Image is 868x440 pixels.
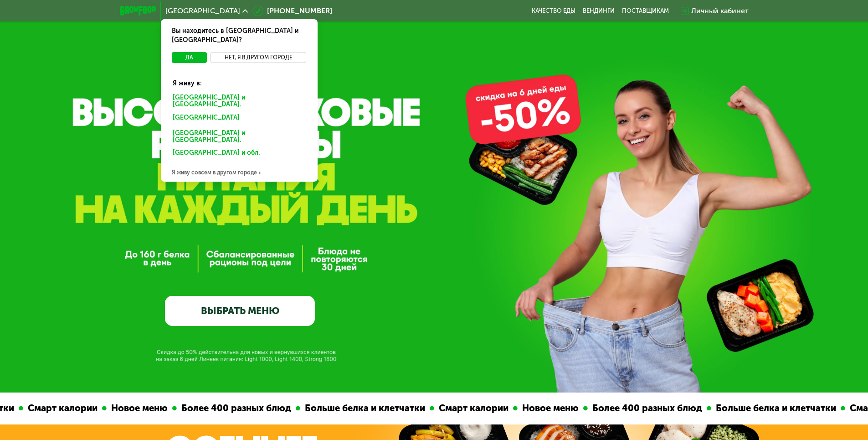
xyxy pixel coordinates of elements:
a: Вендинги [583,7,615,15]
a: [PHONE_NUMBER] [252,5,332,16]
div: Более 400 разных блюд [588,401,707,415]
div: Больше белка и клетчатки [300,401,430,415]
div: Личный кабинет [691,5,749,16]
div: Я живу совсем в другом городе [161,163,318,182]
button: Да [172,52,207,63]
div: Новое меню [107,401,172,415]
div: [GEOGRAPHIC_DATA] и [GEOGRAPHIC_DATA]. [166,127,312,147]
div: [GEOGRAPHIC_DATA] и [GEOGRAPHIC_DATA]. [166,92,312,111]
div: Более 400 разных блюд [177,401,296,415]
div: поставщикам [622,7,669,15]
div: Новое меню [518,401,583,415]
div: Вы находитесь в [GEOGRAPHIC_DATA] и [GEOGRAPHIC_DATA]? [161,19,318,52]
div: Больше белка и клетчатки [711,401,841,415]
a: ВЫБРАТЬ МЕНЮ [165,296,315,326]
div: Я живу в: [166,72,312,88]
button: Нет, я в другом городе [211,52,307,63]
div: Смарт калории [23,401,102,415]
span: [GEOGRAPHIC_DATA] [165,7,240,15]
div: [GEOGRAPHIC_DATA] и обл. [166,147,308,162]
a: Качество еды [532,7,575,15]
div: Смарт калории [434,401,513,415]
div: [GEOGRAPHIC_DATA] [166,112,308,126]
